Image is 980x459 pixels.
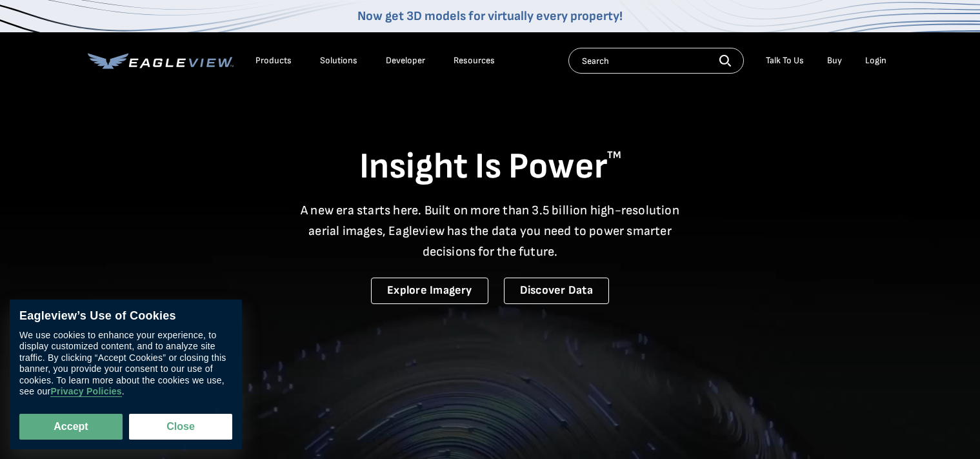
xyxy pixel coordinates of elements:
[371,278,488,304] a: Explore Imagery
[19,330,232,398] div: We use cookies to enhance your experience, to display customized content, and to analyze site tra...
[19,309,232,323] div: Eagleview’s Use of Cookies
[320,55,357,66] div: Solutions
[129,414,232,440] button: Close
[766,55,804,66] div: Talk To Us
[827,55,842,66] a: Buy
[88,145,893,190] h1: Insight Is Power
[607,149,621,161] sup: TM
[568,48,744,74] input: Search
[504,278,609,304] a: Discover Data
[357,8,623,24] a: Now get 3D models for virtually every property!
[386,55,425,66] a: Developer
[19,414,123,440] button: Accept
[865,55,886,66] div: Login
[454,55,495,66] div: Resources
[293,200,688,262] p: A new era starts here. Built on more than 3.5 billion high-resolution aerial images, Eagleview ha...
[255,55,292,66] div: Products
[50,387,121,398] a: Privacy Policies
